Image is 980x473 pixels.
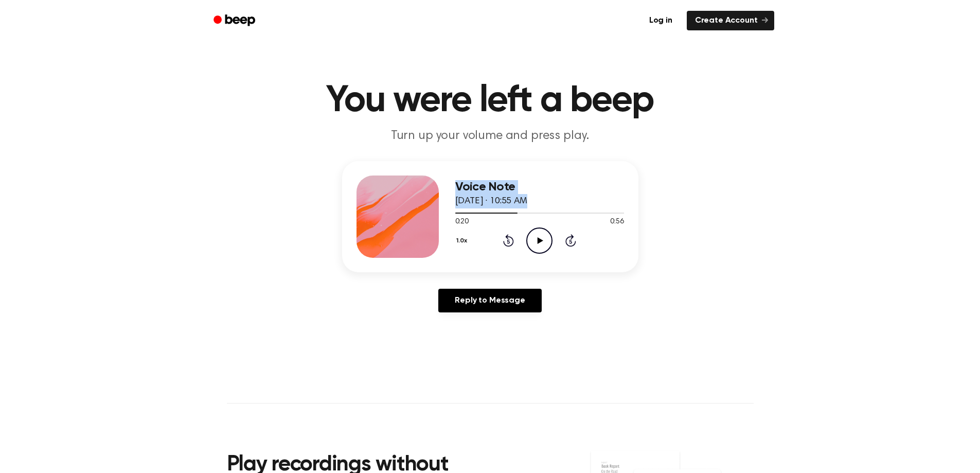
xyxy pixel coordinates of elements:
a: Reply to Message [438,289,541,312]
a: Create Account [687,11,774,30]
h3: Voice Note [455,180,624,194]
span: [DATE] · 10:55 AM [455,197,527,206]
span: 0:20 [455,217,469,227]
p: Turn up your volume and press play. [293,128,688,145]
a: Log in [641,11,681,30]
button: 1.0x [455,232,471,250]
span: 0:56 [610,217,623,227]
a: Beep [206,11,264,31]
h1: You were left a beep [227,82,754,119]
